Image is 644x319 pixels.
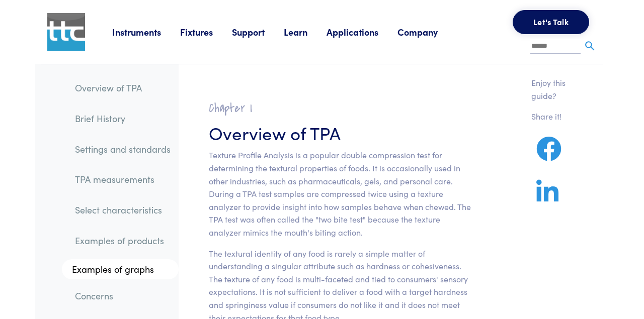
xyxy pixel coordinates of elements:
a: Brief History [67,107,179,130]
a: Instruments [112,26,180,38]
a: Company [397,26,457,38]
a: Applications [327,26,397,38]
h3: Overview of TPA [209,120,471,145]
a: Select characteristics [67,198,179,222]
a: Learn [284,26,327,38]
a: Fixtures [180,26,232,38]
a: TPA measurements [67,168,179,191]
a: Overview of TPA [67,76,179,99]
p: Enjoy this guide? [531,76,579,102]
a: Examples of products [67,229,179,252]
p: Texture Profile Analysis is a popular double compression test for determining the textural proper... [209,149,471,239]
h2: Chapter I [209,100,471,116]
button: Let's Talk [513,10,589,34]
p: Share it! [531,110,579,123]
a: Share on LinkedIn [531,191,563,204]
a: Concerns [67,284,179,307]
a: Settings and standards [67,138,179,161]
img: ttc_logo_1x1_v1.0.png [47,13,85,51]
a: Examples of graphs [62,259,179,279]
a: Support [232,26,284,38]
